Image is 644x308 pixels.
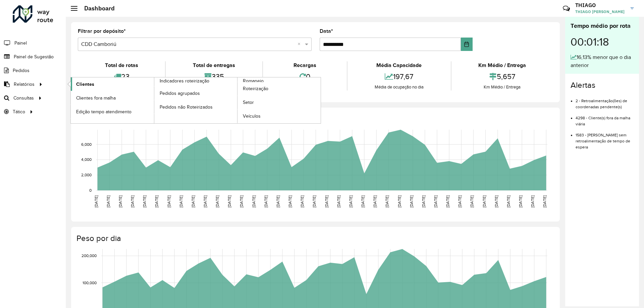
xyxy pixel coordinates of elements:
[14,40,27,47] span: Painel
[81,158,92,162] text: 4,000
[118,195,122,207] text: [DATE]
[320,27,333,35] label: Data
[421,195,426,207] text: [DATE]
[14,81,35,88] span: Relatórios
[191,195,195,207] text: [DATE]
[397,195,401,207] text: [DATE]
[82,254,97,258] text: 200,000
[312,195,316,207] text: [DATE]
[215,195,219,207] text: [DATE]
[482,195,486,207] text: [DATE]
[409,195,414,207] text: [DATE]
[385,195,389,207] text: [DATE]
[203,195,207,207] text: [DATE]
[71,77,154,91] a: Clientes
[237,96,321,109] a: Setor
[494,195,498,207] text: [DATE]
[71,91,154,105] a: Clientes fora malha
[571,21,634,30] div: Tempo médio por rota
[167,195,171,207] text: [DATE]
[349,84,449,90] div: Média de ocupação no dia
[167,69,260,84] div: 335
[76,234,553,243] h4: Peso por dia
[324,195,329,207] text: [DATE]
[373,195,377,207] text: [DATE]
[300,195,304,207] text: [DATE]
[265,61,345,69] div: Recargas
[361,195,365,207] text: [DATE]
[76,81,94,88] span: Clientes
[154,100,237,114] a: Pedidos não Roteirizados
[243,99,254,106] span: Setor
[506,195,511,207] text: [DATE]
[142,195,147,207] text: [DATE]
[264,195,268,207] text: [DATE]
[433,195,438,207] text: [DATE]
[276,195,280,207] text: [DATE]
[559,1,574,16] a: Contato Rápido
[243,113,261,120] span: Veículos
[160,90,200,97] span: Pedidos agrupados
[81,142,92,146] text: 6,000
[71,77,237,123] a: Indicadores roteirização
[243,85,268,92] span: Roteirização
[89,188,92,192] text: 0
[81,173,92,177] text: 2,000
[154,195,159,207] text: [DATE]
[336,195,341,207] text: [DATE]
[542,195,547,207] text: [DATE]
[288,195,292,207] text: [DATE]
[298,40,303,48] span: Clear all
[252,195,256,207] text: [DATE]
[461,38,473,51] button: Choose Date
[518,195,523,207] text: [DATE]
[349,61,449,69] div: Média Capacidade
[13,95,34,102] span: Consultas
[94,195,98,207] text: [DATE]
[79,69,163,84] div: 23
[13,67,30,74] span: Pedidos
[530,195,535,207] text: [DATE]
[160,77,209,84] span: Indicadores roteirização
[575,2,626,8] h3: THIAGO
[14,53,54,60] span: Painel de Sugestão
[445,195,450,207] text: [DATE]
[78,27,126,35] label: Filtrar por depósito
[83,281,97,285] text: 100,000
[458,195,462,207] text: [DATE]
[571,80,634,90] h4: Alertas
[349,69,449,84] div: 197,67
[576,93,634,110] li: 2 - Retroalimentação(ões) de coordenadas pendente(s)
[453,61,551,69] div: Km Médio / Entrega
[265,69,345,84] div: 0
[576,127,634,150] li: 1583 - [PERSON_NAME] sem retroalimentação de tempo de espera
[130,195,135,207] text: [DATE]
[239,195,244,207] text: [DATE]
[453,84,551,90] div: Km Médio / Entrega
[13,108,25,115] span: Tático
[227,195,231,207] text: [DATE]
[154,77,321,123] a: Romaneio
[571,53,634,69] div: 16,13% menor que o dia anterior
[71,105,154,118] a: Edição tempo atendimento
[79,61,163,69] div: Total de rotas
[77,5,115,12] h2: Dashboard
[571,30,634,53] div: 00:01:18
[179,195,183,207] text: [DATE]
[453,69,551,84] div: 5,657
[237,110,321,123] a: Veículos
[154,86,237,100] a: Pedidos agrupados
[160,104,213,111] span: Pedidos não Roteirizados
[76,108,131,115] span: Edição tempo atendimento
[76,95,116,102] span: Clientes fora malha
[106,195,110,207] text: [DATE]
[470,195,474,207] text: [DATE]
[237,82,321,96] a: Roteirização
[348,195,353,207] text: [DATE]
[243,77,264,84] span: Romaneio
[167,61,260,69] div: Total de entregas
[576,110,634,127] li: 4298 - Cliente(s) fora da malha viária
[575,9,626,15] span: THIAGO [PERSON_NAME]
